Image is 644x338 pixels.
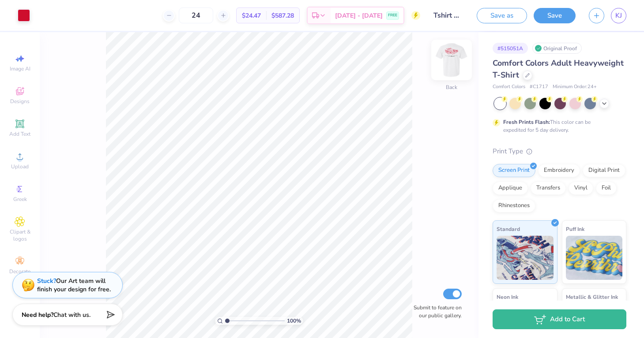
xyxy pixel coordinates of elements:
[503,118,612,134] div: This color can be expedited for 5 day delivery.
[611,8,626,23] a: KJ
[9,268,30,275] span: Decorate
[493,58,624,80] span: Comfort Colors Adult Heavyweight T-Shirt
[493,199,535,212] div: Rhinestones
[493,182,528,195] div: Applique
[13,196,27,203] span: Greek
[569,182,593,195] div: Vinyl
[434,42,469,78] img: Back
[427,7,470,24] input: Untitled Design
[477,8,527,23] button: Save as
[4,228,35,242] span: Clipart & logos
[493,83,525,91] span: Comfort Colors
[37,277,111,293] div: Our Art team will finish your design for free.
[493,164,535,177] div: Screen Print
[22,311,53,319] strong: Need help?
[497,292,518,301] span: Neon Ink
[53,311,90,319] span: Chat with us.
[409,304,462,319] label: Submit to feature on our public gallery.
[10,65,30,72] span: Image AI
[596,182,617,195] div: Foil
[493,146,626,156] div: Print Type
[534,8,576,23] button: Save
[531,182,566,195] div: Transfers
[242,11,261,20] span: $24.47
[538,164,580,177] div: Embroidery
[493,309,626,329] button: Add to Cart
[497,236,554,280] img: Standard
[179,7,213,23] input: – –
[566,292,618,301] span: Metallic & Glitter Ink
[335,11,383,20] span: [DATE] - [DATE]
[615,11,622,21] span: KJ
[530,83,548,91] span: # C1717
[566,236,623,280] img: Puff Ink
[583,164,625,177] div: Digital Print
[497,224,520,234] span: Standard
[553,83,597,91] span: Minimum Order: 24 +
[566,224,584,234] span: Puff Ink
[532,43,582,54] div: Original Proof
[37,277,56,285] strong: Stuck?
[388,12,397,19] span: FREE
[11,163,29,170] span: Upload
[10,98,30,105] span: Designs
[287,317,301,325] span: 100 %
[493,43,528,54] div: # 515051A
[446,83,457,91] div: Back
[9,130,30,137] span: Add Text
[271,11,294,20] span: $587.28
[503,119,550,126] strong: Fresh Prints Flash:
